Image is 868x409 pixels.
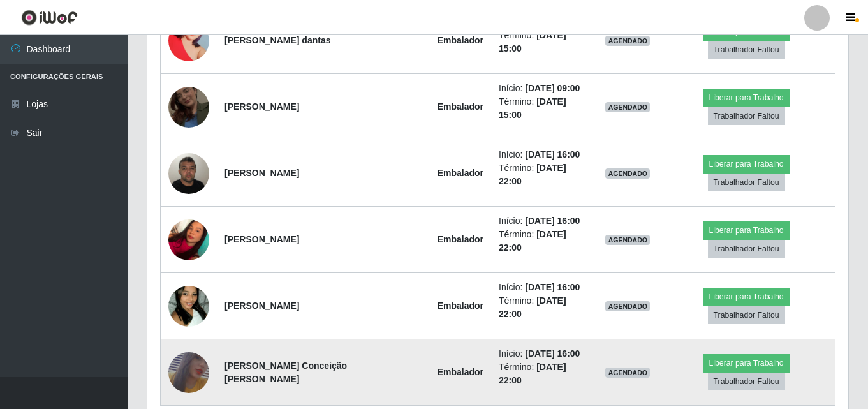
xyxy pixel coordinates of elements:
li: Início: [499,82,590,95]
time: [DATE] 16:00 [525,149,580,160]
button: Liberar para Trabalho [703,89,789,107]
strong: [PERSON_NAME] [224,101,299,112]
button: Trabalhador Faltou [708,107,785,125]
img: 1756742293072.jpeg [168,71,209,144]
img: 1714957062897.jpeg [168,146,209,200]
li: Início: [499,214,590,228]
li: Término: [499,228,590,255]
strong: [PERSON_NAME] dantas [224,35,330,45]
li: Término: [499,95,590,122]
time: [DATE] 16:00 [525,348,580,359]
li: Início: [499,347,590,361]
strong: Embalador [438,234,483,244]
span: AGENDADO [605,168,650,179]
strong: [PERSON_NAME] [224,301,299,311]
button: Trabalhador Faltou [708,373,785,390]
img: CoreUI Logo [21,10,78,26]
li: Término: [499,294,590,321]
strong: Embalador [438,168,483,178]
li: Término: [499,29,590,56]
span: AGENDADO [605,235,650,245]
strong: Embalador [438,101,483,112]
li: Início: [499,281,590,294]
strong: Embalador [438,35,483,45]
img: 1718807119279.jpeg [168,4,209,77]
strong: Embalador [438,301,483,311]
button: Liberar para Trabalho [703,354,789,372]
img: 1743267805927.jpeg [168,270,209,343]
strong: [PERSON_NAME] [224,168,299,178]
span: AGENDADO [605,368,650,378]
time: [DATE] 16:00 [525,216,580,226]
img: 1733184056200.jpeg [168,212,209,267]
button: Liberar para Trabalho [703,221,789,239]
strong: [PERSON_NAME] [224,234,299,244]
button: Trabalhador Faltou [708,306,785,324]
button: Trabalhador Faltou [708,41,785,59]
time: [DATE] 16:00 [525,282,580,292]
span: AGENDADO [605,102,650,112]
li: Início: [499,148,590,161]
li: Término: [499,361,590,387]
strong: Embalador [438,367,483,377]
span: AGENDADO [605,36,650,46]
button: Trabalhador Faltou [708,240,785,258]
button: Trabalhador Faltou [708,174,785,191]
img: 1755485797079.jpeg [168,343,209,402]
button: Liberar para Trabalho [703,288,789,306]
time: [DATE] 09:00 [525,83,580,93]
button: Liberar para Trabalho [703,155,789,173]
span: AGENDADO [605,301,650,311]
strong: [PERSON_NAME] Conceição [PERSON_NAME] [224,361,347,384]
li: Término: [499,161,590,188]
